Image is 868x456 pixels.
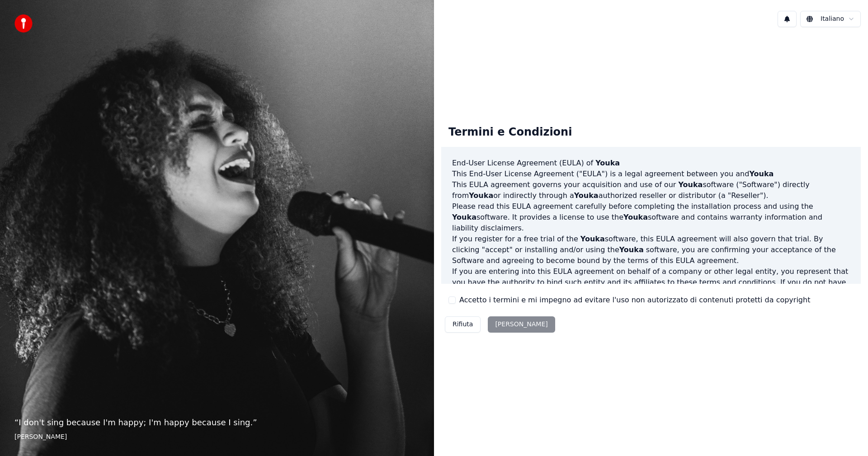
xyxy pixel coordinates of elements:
[445,316,481,333] button: Rifiuta
[452,234,850,266] p: If you register for a free trial of the software, this EULA agreement will also govern that trial...
[452,201,850,234] p: Please read this EULA agreement carefully before completing the installation process and using th...
[452,213,476,221] span: Youka
[452,158,850,169] h3: End-User License Agreement (EULA) of
[452,179,850,201] p: This EULA agreement governs your acquisition and use of our software ("Software") directly from o...
[469,191,493,200] span: Youka
[678,180,703,189] span: Youka
[459,295,810,306] label: Accetto i termini e mi impegno ad evitare l'uso non autorizzato di contenuti protetti da copyright
[441,118,579,147] div: Termini e Condizioni
[14,432,420,442] footer: [PERSON_NAME]
[14,14,33,33] img: youka
[749,169,774,178] span: Youka
[619,245,644,254] span: Youka
[574,191,599,200] span: Youka
[580,235,605,243] span: Youka
[623,213,648,221] span: Youka
[14,416,420,429] p: “ I don't sing because I'm happy; I'm happy because I sing. ”
[452,169,850,179] p: This End-User License Agreement ("EULA") is a legal agreement between you and
[452,266,850,310] p: If you are entering into this EULA agreement on behalf of a company or other legal entity, you re...
[595,159,620,167] span: Youka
